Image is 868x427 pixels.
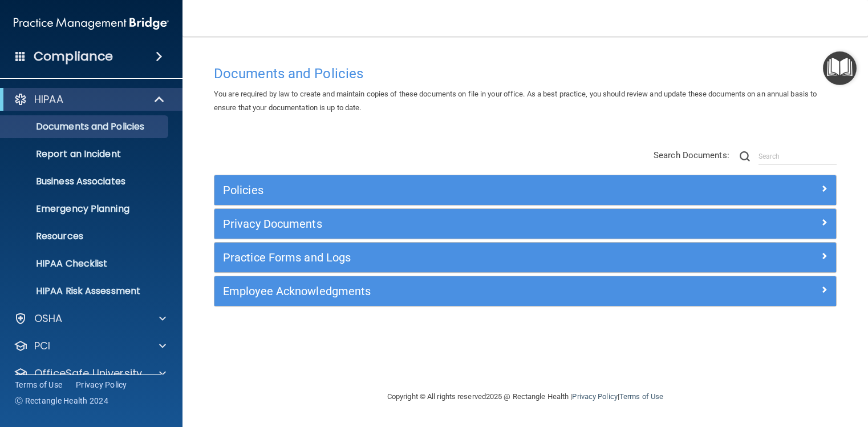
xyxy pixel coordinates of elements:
[34,339,50,353] p: PCI
[34,366,142,380] p: OfficeSafe University
[654,150,729,160] span: Search Documents:
[214,90,817,112] span: You are required by law to create and maintain copies of these documents on file in your office. ...
[14,366,166,380] a: OfficeSafe University
[223,251,672,264] h5: Practice Forms and Logs
[759,148,837,165] input: Search
[223,285,672,297] h5: Employee Acknowledgments
[223,181,828,199] a: Policies
[15,395,108,406] span: Ⓒ Rectangle Health 2024
[823,51,857,85] button: Open Resource Center
[14,312,166,325] a: OSHA
[15,379,62,390] a: Terms of Use
[214,66,837,81] h4: Documents and Policies
[7,148,163,160] p: Report an Incident
[572,392,617,401] a: Privacy Policy
[317,378,733,415] div: Copyright © All rights reserved 2025 @ Rectangle Health | |
[740,151,750,162] img: ic-search.3b580494.png
[14,12,169,35] img: PMB logo
[34,312,63,325] p: OSHA
[14,92,165,106] a: HIPAA
[223,215,828,233] a: Privacy Documents
[14,339,166,353] a: PCI
[223,184,672,196] h5: Policies
[7,203,163,215] p: Emergency Planning
[223,217,672,230] h5: Privacy Documents
[7,121,163,132] p: Documents and Policies
[7,176,163,187] p: Business Associates
[223,282,828,300] a: Employee Acknowledgments
[7,258,163,269] p: HIPAA Checklist
[34,92,63,106] p: HIPAA
[7,231,163,242] p: Resources
[619,392,663,401] a: Terms of Use
[223,248,828,267] a: Practice Forms and Logs
[34,49,113,65] h4: Compliance
[7,285,163,297] p: HIPAA Risk Assessment
[76,379,127,390] a: Privacy Policy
